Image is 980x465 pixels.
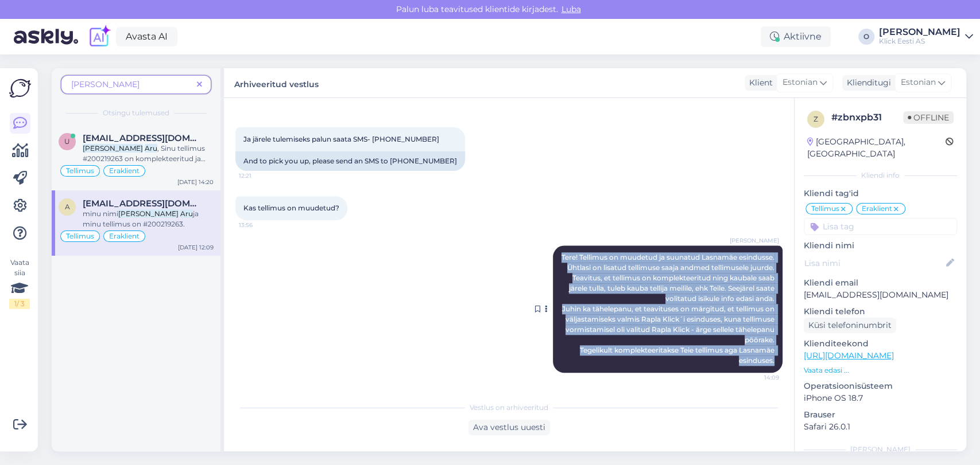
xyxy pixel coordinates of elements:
div: [PERSON_NAME] [804,444,957,455]
div: Klient [745,77,773,89]
div: Ava vestlus uuesti [468,420,550,435]
p: Brauser [804,409,957,421]
div: Kliendi info [804,170,957,181]
span: Eraklient [109,167,140,174]
div: [DATE] 12:09 [178,243,214,252]
div: Aktiivne [761,26,831,47]
span: Estonian [783,76,818,89]
img: Askly Logo [9,77,31,99]
span: Estonian [901,76,936,89]
p: Operatsioonisüsteem [804,380,957,392]
span: Tellimus [811,205,839,212]
p: Kliendi nimi [804,240,957,252]
span: Vestlus on arhiveeritud [470,403,548,413]
p: iPhone OS 18.7 [804,392,957,404]
div: And to pick you up, please send an SMS to [PHONE_NUMBER] [235,151,465,171]
span: U [64,137,70,146]
a: Avasta AI [116,27,177,46]
p: Kliendi telefon [804,306,957,318]
input: Lisa nimi [804,257,944,269]
div: 1 / 3 [9,299,30,309]
div: # zbnxpb31 [831,111,903,124]
span: [PERSON_NAME] [71,79,140,89]
span: z [814,115,818,123]
span: Kas tellimus on muudetud? [243,204,339,212]
div: Klick Eesti AS [879,37,960,46]
div: [DATE] 14:20 [177,178,214,186]
span: [PERSON_NAME] [730,236,779,245]
span: Luba [558,4,584,14]
p: [EMAIL_ADDRESS][DOMAIN_NAME] [804,289,957,301]
div: Vaata siia [9,257,30,309]
div: [PERSON_NAME] [879,28,960,37]
span: Tellimus [66,167,94,174]
div: Klienditugi [842,77,891,89]
p: Klienditeekond [804,338,957,350]
div: Küsi telefoninumbrit [804,318,896,333]
span: anabelaru04@gmail.com [83,198,202,209]
input: Lisa tag [804,218,957,235]
span: 13:56 [239,221,282,229]
p: Vaata edasi ... [804,365,957,376]
span: Tellimus [66,233,94,240]
span: minu nimi [83,209,118,218]
div: O [858,29,874,45]
span: 12:21 [239,171,282,180]
label: Arhiveeritud vestlus [234,75,319,91]
div: [GEOGRAPHIC_DATA], [GEOGRAPHIC_DATA] [807,136,946,160]
mark: [PERSON_NAME] [83,144,143,153]
span: Ja järele tulemiseks palun saata SMS- [PHONE_NUMBER] [243,135,439,143]
span: Otsingu tulemused [103,108,169,118]
span: Uusaluj@gmail.com [83,133,202,143]
a: [PERSON_NAME]Klick Eesti AS [879,28,973,46]
span: Offline [903,111,954,124]
a: [URL][DOMAIN_NAME] [804,350,894,361]
img: explore-ai [87,25,111,49]
p: Kliendi tag'id [804,187,957,200]
span: Tere! Tellimus on muudetud ja suunatud Lasnamäe esindusse. Ühtlasi on lisatud tellimuse saaja and... [561,253,776,365]
mark: Aru [145,144,157,153]
p: Safari 26.0.1 [804,421,957,433]
p: Kliendi email [804,277,957,289]
span: 14:09 [736,373,779,382]
span: Eraklient [862,205,892,212]
mark: Aru [180,209,193,218]
span: a [65,202,70,211]
span: Eraklient [109,233,140,240]
mark: [PERSON_NAME] [118,209,179,218]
